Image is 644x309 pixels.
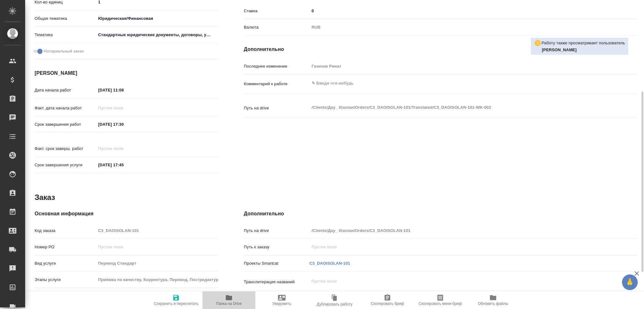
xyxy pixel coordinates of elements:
input: ✎ Введи что-нибудь [96,120,151,129]
div: Стандартные юридические документы, договоры, уставы [96,30,219,40]
button: Уведомить [255,291,308,309]
button: Папка на Drive [203,291,255,309]
button: Скопировать мини-бриф [414,291,467,309]
p: Попова Галина [542,47,625,53]
p: Номер РО [35,244,96,250]
span: Дублировать работу [317,302,353,306]
p: Последнее изменение [244,63,309,69]
input: Пустое поле [96,103,151,113]
input: Пустое поле [96,242,219,251]
span: Обновить файлы [478,301,508,306]
p: Путь к заказу [244,244,309,250]
p: Факт. дата начала работ [35,105,96,111]
p: Дата начала работ [35,87,96,93]
button: Сохранить и пересчитать [150,291,203,309]
input: Пустое поле [309,62,604,71]
input: Пустое поле [96,275,219,284]
span: Уведомить [272,301,291,306]
h4: Дополнительно [244,46,637,53]
span: Скопировать мини-бриф [419,301,462,306]
p: Тематика [35,32,96,38]
h4: [PERSON_NAME] [35,69,219,77]
p: Вид услуги [35,260,96,267]
p: Проекты Smartcat [244,260,309,267]
p: Общая тематика [35,15,96,22]
p: Путь на drive [244,105,309,111]
button: Дублировать работу [308,291,361,309]
span: 🙏 [625,276,635,289]
input: ✎ Введи что-нибудь [96,160,151,169]
input: Пустое поле [309,226,604,235]
p: Срок завершения услуги [35,162,96,168]
p: Код заказа [35,228,96,234]
p: Работу также просматривает пользователь [541,40,625,46]
input: Пустое поле [309,242,604,251]
a: C3_DAOISOLAN-101 [309,261,350,266]
p: Этапы услуги [35,277,96,283]
div: Юридическая/Финансовая [96,13,219,24]
button: Обновить файлы [467,291,519,309]
input: Пустое поле [96,259,219,268]
p: Комментарий к работе [244,81,309,87]
textarea: /Clients/Дау_ Изолан/Orders/C3_DAOISOLAN-101/Translated/C3_DAOISOLAN-101-WK-002 [309,102,604,113]
span: Нотариальный заказ [44,48,84,54]
button: Скопировать бриф [361,291,414,309]
p: Валюта [244,24,309,30]
div: RUB [309,22,604,33]
input: ✎ Введи что-нибудь [96,86,151,95]
span: Папка на Drive [216,301,242,306]
b: [PERSON_NAME] [542,47,577,52]
h2: Заказ [35,192,55,202]
span: Скопировать бриф [371,301,404,306]
button: 🙏 [622,274,638,290]
input: Пустое поле [96,226,219,235]
p: Факт. срок заверш. работ [35,146,96,152]
input: Пустое поле [96,144,151,153]
p: Срок завершения работ [35,121,96,128]
h4: Основная информация [35,210,219,218]
input: ✎ Введи что-нибудь [309,6,604,15]
p: Транслитерация названий [244,279,309,285]
p: Ставка [244,8,309,14]
span: Сохранить и пересчитать [154,301,198,306]
p: Путь на drive [244,228,309,234]
h4: Дополнительно [244,210,637,218]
